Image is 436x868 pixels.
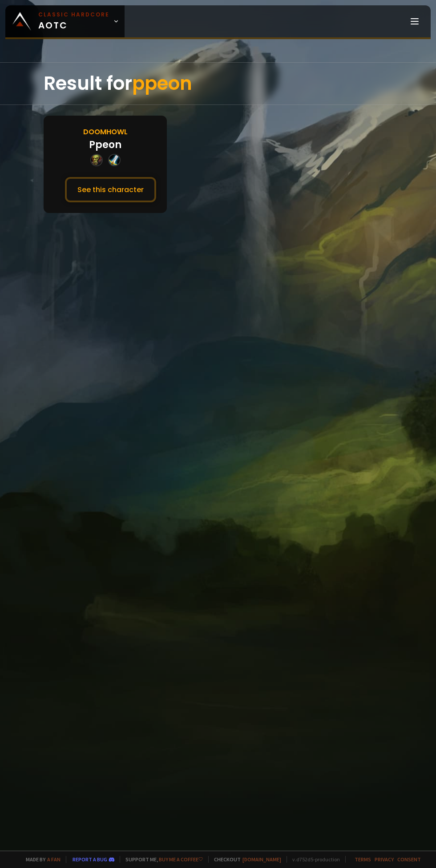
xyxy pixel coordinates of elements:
[120,856,203,863] span: Support me,
[83,126,128,137] div: Doomhowl
[47,856,61,863] a: a fan
[73,856,107,863] a: Report a bug
[20,856,61,863] span: Made by
[375,856,394,863] a: Privacy
[287,856,340,863] span: v. d752d5 - production
[132,70,192,96] span: ppeon
[38,11,109,19] small: Classic Hardcore
[159,856,203,863] a: Buy me a coffee
[5,5,125,37] a: Classic HardcoreAOTC
[242,856,281,863] a: [DOMAIN_NAME]
[208,856,281,863] span: Checkout
[38,11,109,32] span: AOTC
[89,137,121,152] div: Ppeon
[355,856,371,863] a: Terms
[44,63,392,104] div: Result for
[397,856,421,863] a: Consent
[65,177,156,202] button: See this character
